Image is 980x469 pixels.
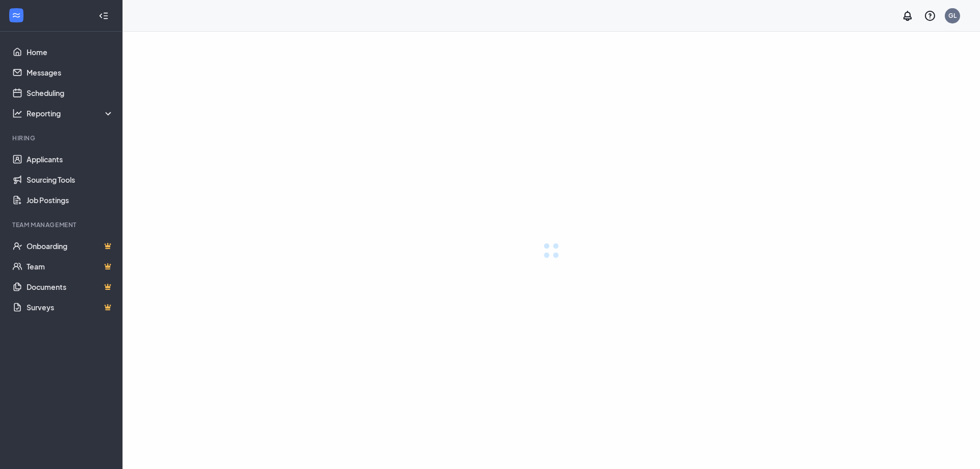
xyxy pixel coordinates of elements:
[27,62,114,83] a: Messages
[99,11,109,21] svg: Collapse
[901,10,914,22] svg: Notifications
[12,134,112,142] div: Hiring
[948,11,957,20] div: GL
[27,108,114,118] div: Reporting
[924,10,936,22] svg: QuestionInfo
[12,108,22,118] svg: Analysis
[27,149,114,169] a: Applicants
[11,10,21,20] svg: WorkstreamLogo
[27,83,114,103] a: Scheduling
[12,220,112,229] div: Team Management
[27,297,114,317] a: SurveysCrown
[27,42,114,62] a: Home
[27,236,114,256] a: OnboardingCrown
[27,256,114,277] a: TeamCrown
[27,169,114,190] a: Sourcing Tools
[27,277,114,297] a: DocumentsCrown
[27,190,114,210] a: Job Postings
